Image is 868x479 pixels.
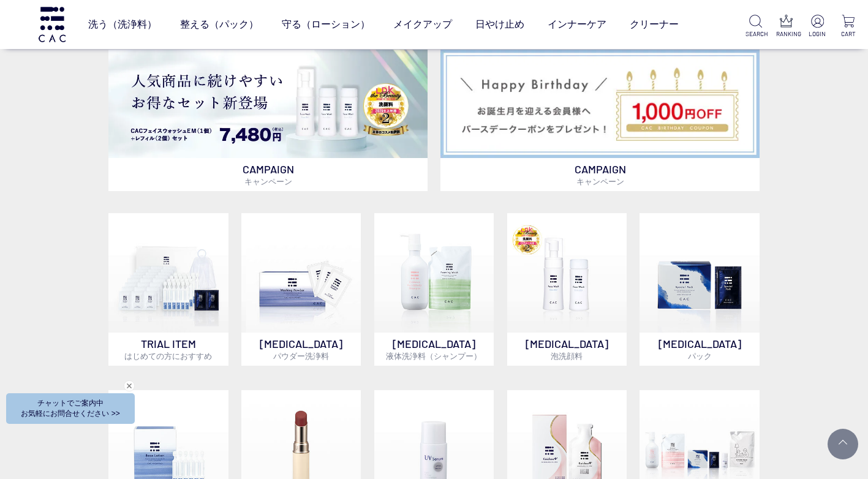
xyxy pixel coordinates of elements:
[88,7,157,42] a: 洗う（洗浄料）
[124,351,212,361] span: はじめての方におすすめ
[282,7,370,42] a: 守る（ローション）
[745,15,765,39] a: SEARCH
[839,15,858,39] a: CART
[475,7,524,42] a: 日やけ止め
[374,333,494,366] p: [MEDICAL_DATA]
[180,7,259,42] a: 整える（パック）
[440,50,760,191] a: バースデークーポン バースデークーポン CAMPAIGNキャンペーン
[108,213,228,333] img: トライアルセット
[108,50,428,158] img: フェイスウォッシュ＋レフィル2個セット
[241,213,361,366] a: [MEDICAL_DATA]パウダー洗浄料
[548,7,606,42] a: インナーケア
[807,29,827,39] p: LOGIN
[241,333,361,366] p: [MEDICAL_DATA]
[630,7,679,42] a: クリーナー
[374,213,494,366] a: [MEDICAL_DATA]液体洗浄料（シャンプー）
[386,351,481,361] span: 液体洗浄料（シャンプー）
[839,29,858,39] p: CART
[776,15,796,39] a: RANKING
[807,15,827,39] a: LOGIN
[507,213,627,366] a: 泡洗顔料 [MEDICAL_DATA]泡洗顔料
[688,351,712,361] span: パック
[640,213,760,366] a: [MEDICAL_DATA]パック
[507,333,627,366] p: [MEDICAL_DATA]
[640,333,760,366] p: [MEDICAL_DATA]
[745,29,765,39] p: SEARCH
[776,29,796,39] p: RANKING
[576,176,624,186] span: キャンペーン
[108,213,228,366] a: トライアルセット TRIAL ITEMはじめての方におすすめ
[440,158,760,191] p: CAMPAIGN
[507,213,627,333] img: 泡洗顔料
[108,158,428,191] p: CAMPAIGN
[108,50,428,191] a: フェイスウォッシュ＋レフィル2個セット フェイスウォッシュ＋レフィル2個セット CAMPAIGNキャンペーン
[393,7,452,42] a: メイクアップ
[244,176,292,186] span: キャンペーン
[273,351,329,361] span: パウダー洗浄料
[551,351,583,361] span: 泡洗顔料
[108,333,228,366] p: TRIAL ITEM
[440,50,760,158] img: バースデークーポン
[37,7,67,42] img: logo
